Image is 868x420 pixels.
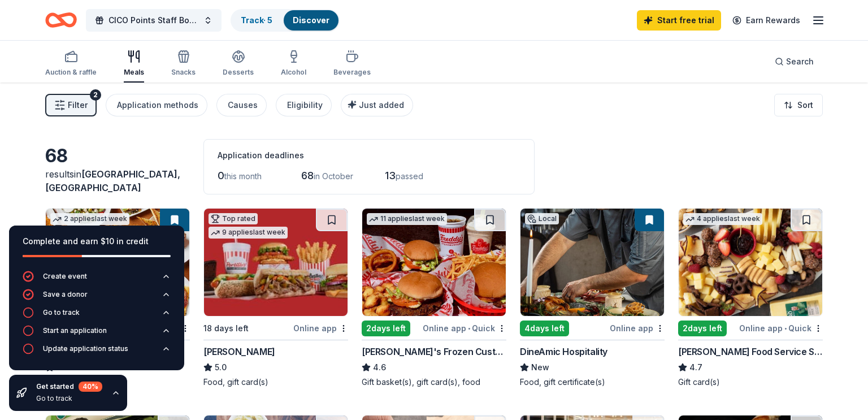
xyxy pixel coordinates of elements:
div: [PERSON_NAME]'s Frozen Custard & Steakburgers [362,345,506,358]
img: Image for Gordon Food Service Store [679,209,822,316]
button: Alcohol [281,45,306,83]
span: Search [786,55,814,68]
div: Snacks [171,68,196,77]
button: Desserts [223,45,254,83]
div: Start an application [43,326,107,335]
button: Meals [124,45,144,83]
span: New [531,361,549,374]
span: passed [396,171,423,181]
button: Auction & raffle [45,45,97,83]
span: 4.6 [373,361,386,374]
a: Image for DineAmic HospitalityLocal4days leftOnline appDineAmic HospitalityNewFood, gift certific... [520,208,665,388]
button: Eligibility [276,94,332,116]
a: Earn Rewards [726,10,807,31]
div: 9 applies last week [209,227,288,239]
div: Meals [124,68,144,77]
div: Go to track [36,394,102,403]
div: 4 applies last week [683,213,762,225]
div: 11 applies last week [367,213,447,225]
div: Online app [293,321,348,335]
div: [PERSON_NAME] Food Service Store [678,345,823,358]
a: Image for Gordon Food Service Store4 applieslast week2days leftOnline app•Quick[PERSON_NAME] Food... [678,208,823,388]
div: Beverages [333,68,371,77]
div: 18 days left [203,322,249,335]
span: 13 [385,170,396,181]
div: Top rated [209,213,258,224]
button: Snacks [171,45,196,83]
button: Causes [216,94,267,116]
div: Create event [43,272,87,281]
a: Image for Freddy's Frozen Custard & Steakburgers11 applieslast week2days leftOnline app•Quick[PER... [362,208,506,388]
div: Application methods [117,98,198,112]
a: Image for Portillo'sTop rated9 applieslast week18 days leftOnline app[PERSON_NAME]5.0Food, gift c... [203,208,348,388]
div: Save a donor [43,290,88,299]
div: Complete and earn $10 in credit [23,235,171,248]
div: Causes [228,98,258,112]
button: Just added [341,94,413,116]
div: Online app [610,321,665,335]
div: 2 applies last week [50,213,129,225]
img: Image for DineAmic Hospitality [520,209,664,316]
a: Start free trial [637,10,721,31]
div: Desserts [223,68,254,77]
span: 68 [301,170,314,181]
button: Sort [774,94,823,116]
div: Food, gift certificate(s) [520,376,665,388]
span: Filter [68,98,88,112]
a: Image for Ala Carte Entertainment2 applieslast weekLocal4days leftOnline appAla Carte Entertainme... [45,208,190,388]
span: [GEOGRAPHIC_DATA], [GEOGRAPHIC_DATA] [45,168,180,193]
button: Search [766,50,823,73]
button: Beverages [333,45,371,83]
a: Home [45,7,77,33]
div: Gift card(s) [678,376,823,388]
div: results [45,167,190,194]
button: CICO Points Staff Booster [86,9,222,32]
span: • [784,324,787,333]
button: Track· 5Discover [231,9,340,32]
div: Update application status [43,344,128,353]
div: Gift basket(s), gift card(s), food [362,376,506,388]
span: this month [224,171,262,181]
span: in October [314,171,353,181]
span: • [468,324,470,333]
span: Just added [359,100,404,110]
div: 40 % [79,382,102,392]
img: Image for Portillo's [204,209,348,316]
button: Application methods [106,94,207,116]
span: CICO Points Staff Booster [108,14,199,27]
img: Image for Freddy's Frozen Custard & Steakburgers [362,209,506,316]
div: Get started [36,382,102,392]
span: 0 [218,170,224,181]
div: Application deadlines [218,149,520,162]
div: 68 [45,145,190,167]
span: Sort [797,98,813,112]
div: 2 [90,89,101,101]
div: Food, gift card(s) [203,376,348,388]
button: Save a donor [23,289,171,307]
div: 2 days left [678,321,727,336]
button: Update application status [23,343,171,361]
a: Track· 5 [241,15,272,25]
div: Go to track [43,308,80,317]
div: 2 days left [362,321,410,336]
button: Start an application [23,325,171,343]
span: 5.0 [215,361,227,374]
a: Discover [293,15,329,25]
div: Local [525,213,559,224]
div: DineAmic Hospitality [520,345,607,358]
div: Eligibility [287,98,323,112]
div: Auction & raffle [45,68,97,77]
div: Online app Quick [739,321,823,335]
button: Filter2 [45,94,97,116]
button: Create event [23,271,171,289]
div: 4 days left [520,321,569,336]
div: Alcohol [281,68,306,77]
div: Online app Quick [423,321,506,335]
span: 4.7 [689,361,702,374]
div: [PERSON_NAME] [203,345,275,358]
button: Go to track [23,307,171,325]
span: in [45,168,180,193]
